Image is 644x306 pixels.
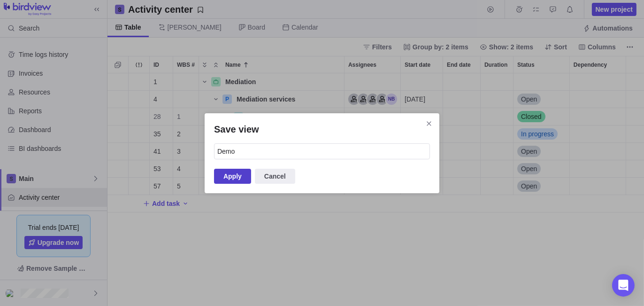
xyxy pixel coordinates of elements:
div: Open Intercom Messenger [612,274,635,297]
span: Cancel [255,169,295,184]
div: Save view [205,113,439,193]
h2: Save view [214,123,430,136]
span: Close [422,117,436,130]
span: Cancel [264,171,286,182]
span: Apply [214,169,251,184]
span: Apply [223,171,242,182]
